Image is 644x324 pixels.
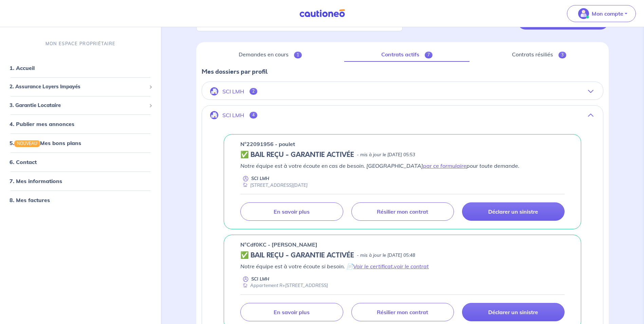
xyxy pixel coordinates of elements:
[353,263,393,270] a: Voir le certificat
[45,40,115,47] p: MON ESPACE PROPRIÉTAIRE
[592,10,623,18] p: Mon compte
[3,156,158,169] div: 6. Contact
[240,151,565,159] div: state: CONTRACT-VALIDATED, Context: ,MAYBE-CERTIFICATE,,LESSOR-DOCUMENTS,IS-ODEALIM
[462,202,565,221] a: Déclarer un sinistre
[297,9,348,18] img: Cautioneo
[240,182,308,188] div: [STREET_ADDRESS][DATE]
[240,140,295,148] p: n°22091956 - poulet
[578,8,589,19] img: illu_account_valid_menu.svg
[222,112,244,119] p: SCI LMH
[10,140,81,147] a: 5.NOUVEAUMes bons plans
[202,107,603,123] button: SCI LMH4
[240,240,317,249] p: n°Cdf0KC - [PERSON_NAME]
[294,52,302,58] span: 1
[274,309,310,316] p: En savoir plus
[3,99,158,112] div: 3. Garantie Locataire
[462,303,565,321] a: Déclarer un sinistre
[10,121,74,128] a: 4. Publier mes annonces
[351,303,454,321] a: Résilier mon contrat
[202,83,603,100] button: SCI LMH2
[240,151,354,159] h5: ✅ BAIL REÇU - GARANTIE ACTIVÉE
[210,111,218,119] img: illu_company.svg
[202,48,339,62] a: Demandes en cours1
[423,162,466,169] a: par ce formulaire
[240,162,565,170] p: Notre équipe est à votre écoute en cas de besoin. [GEOGRAPHIC_DATA] pour toute demande.
[377,309,428,316] p: Résilier mon contrat
[240,251,354,259] h5: ✅ BAIL REÇU - GARANTIE ACTIVÉE
[3,175,158,188] div: 7. Mes informations
[10,65,35,72] a: 1. Accueil
[250,112,257,119] span: 4
[3,194,158,207] div: 8. Mes factures
[558,52,566,58] span: 3
[202,67,603,76] p: Mes dossiers par profil
[3,61,158,75] div: 1. Accueil
[240,303,343,321] a: En savoir plus
[210,87,218,95] img: illu_company.svg
[357,252,415,259] p: - mis à jour le [DATE] 05:48
[240,251,565,259] div: state: CONTRACT-VALIDATED, Context: MORE-THAN-6-MONTHS,MAYBE-CERTIFICATE,ALONE,LESSOR-DOCUMENTS
[222,88,244,95] p: SCI LMH
[240,202,343,221] a: En savoir plus
[251,175,269,182] p: SCI LMH
[488,208,538,215] p: Déclarer un sinistre
[3,118,158,131] div: 4. Publier mes annonces
[488,309,538,316] p: Déclarer un sinistre
[357,151,415,158] p: - mis à jour le [DATE] 05:53
[351,202,454,221] a: Résilier mon contrat
[250,88,257,95] span: 2
[10,83,146,91] span: 2. Assurance Loyers Impayés
[274,208,310,215] p: En savoir plus
[10,197,50,204] a: 8. Mes factures
[251,276,269,282] p: SCI LMH
[240,282,328,289] div: Appartement R+[STREET_ADDRESS]
[10,159,37,166] a: 6. Contact
[394,263,429,270] a: voir le contrat
[3,137,158,150] div: 5.NOUVEAUMes bons plans
[425,52,433,58] span: 7
[567,5,636,22] button: illu_account_valid_menu.svgMon compte
[344,48,470,62] a: Contrats actifs7
[10,178,62,185] a: 7. Mes informations
[377,208,428,215] p: Résilier mon contrat
[240,262,565,270] p: Notre équipe est à votre écoute si besoin. 📄 ,
[10,102,146,109] span: 3. Garantie Locataire
[3,80,158,94] div: 2. Assurance Loyers Impayés
[475,48,603,62] a: Contrats résiliés3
